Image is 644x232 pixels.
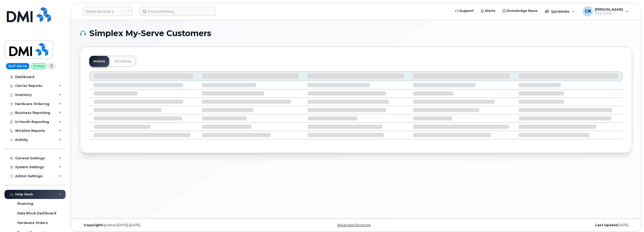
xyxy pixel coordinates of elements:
[84,223,102,227] strong: Copyright
[80,223,264,227] div: MyServe [DATE]–[DATE]
[595,223,618,227] strong: Last Update
[90,30,211,37] span: Simplex My-Serve Customers
[448,223,632,227] div: [DATE]
[338,223,371,227] a: Keyboard Shortcuts
[89,56,109,67] a: Mobile
[111,56,136,67] a: Wirelines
